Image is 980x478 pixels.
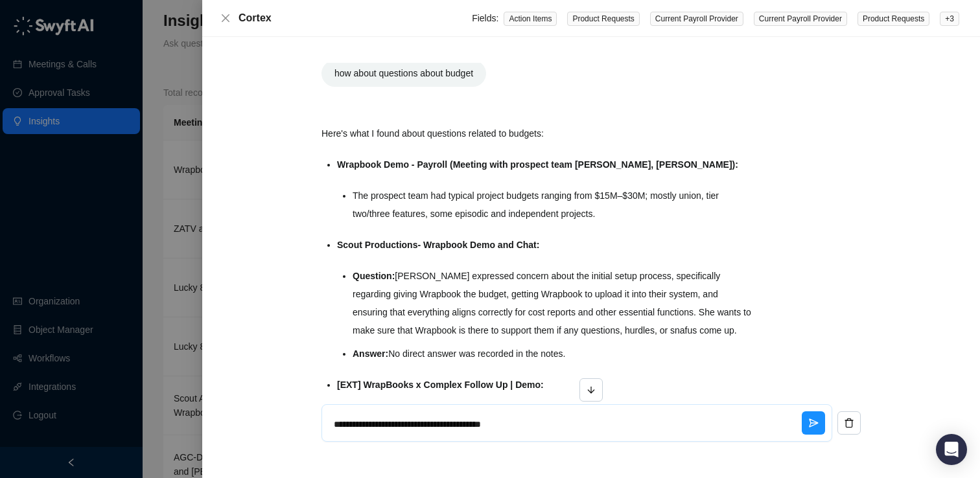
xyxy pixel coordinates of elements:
[353,348,388,359] strong: Answer:
[337,240,539,250] strong: Scout Productions- Wrapbook Demo and Chat:
[754,12,847,26] span: Current Payroll Provider
[337,380,544,390] strong: [EXT] WrapBooks x Complex Follow Up | Demo:
[353,271,395,281] strong: Question:
[936,434,967,465] div: Open Intercom Messenger
[321,124,753,142] p: Here's what I found about questions related to budgets:
[353,267,753,339] li: [PERSON_NAME] expressed concern about the initial setup process, specifically regarding giving Wr...
[218,10,233,26] button: Close
[239,10,472,26] div: Cortex
[567,12,639,26] span: Product Requests
[220,13,231,23] span: close
[472,13,498,23] span: Fields:
[940,12,959,26] span: + 3
[504,12,557,26] span: Action Items
[857,12,929,26] span: Product Requests
[650,12,743,26] span: Current Payroll Provider
[353,345,753,363] li: No direct answer was recorded in the notes.
[353,187,753,223] li: The prospect team had typical project budgets ranging from $15M–$30M; mostly union, tier two/thre...
[337,159,738,170] strong: Wrapbook Demo - Payroll (Meeting with prospect team [PERSON_NAME], [PERSON_NAME]):
[334,68,473,78] span: how about questions about budget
